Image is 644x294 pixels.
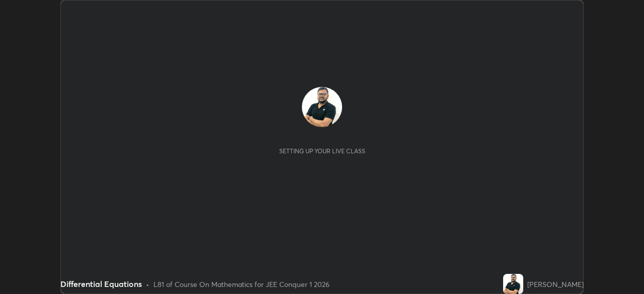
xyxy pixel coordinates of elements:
[60,278,142,290] div: Differential Equations
[146,279,149,289] div: •
[302,87,342,127] img: f98899dc132a48bf82b1ca03f1bb1e20.jpg
[503,274,523,294] img: f98899dc132a48bf82b1ca03f1bb1e20.jpg
[153,279,330,289] div: L81 of Course On Mathematics for JEE Conquer 1 2026
[279,147,365,155] div: Setting up your live class
[527,279,584,289] div: [PERSON_NAME]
